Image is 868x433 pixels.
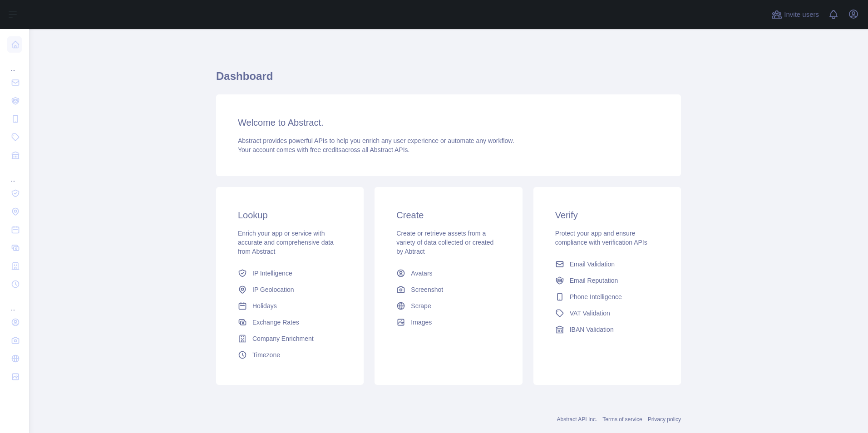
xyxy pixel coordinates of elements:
[234,330,345,347] a: Company Enrichment
[552,289,663,305] a: Phone Intelligence
[252,269,292,278] span: IP Intelligence
[552,256,663,272] a: Email Validation
[252,318,299,327] span: Exchange Rates
[252,301,277,310] span: Holidays
[7,294,22,312] div: ...
[234,265,345,281] a: IP Intelligence
[393,298,504,314] a: Scrape
[396,209,500,221] h3: Create
[557,416,597,423] a: Abstract API Inc.
[411,301,431,310] span: Scrape
[411,269,432,278] span: Avatars
[570,276,618,285] span: Email Reputation
[570,292,622,301] span: Phone Intelligence
[310,146,341,153] span: free credits
[238,230,334,255] span: Enrich your app or service with accurate and comprehensive data from Abstract
[552,321,663,338] a: IBAN Validation
[234,314,345,330] a: Exchange Rates
[393,281,504,298] a: Screenshot
[252,350,280,359] span: Timezone
[234,281,345,298] a: IP Geolocation
[784,10,819,20] span: Invite users
[555,230,647,246] span: Protect your app and ensure compliance with verification APIs
[602,416,642,423] a: Terms of service
[7,54,22,73] div: ...
[411,318,432,327] span: Images
[238,146,409,153] span: Your account comes with across all Abstract APIs.
[552,305,663,321] a: VAT Validation
[238,209,342,221] h3: Lookup
[552,272,663,289] a: Email Reputation
[411,285,443,294] span: Screenshot
[7,165,22,183] div: ...
[769,7,821,22] button: Invite users
[234,298,345,314] a: Holidays
[238,137,514,144] span: Abstract provides powerful APIs to help you enrich any user experience or automate any workflow.
[234,347,345,363] a: Timezone
[238,116,659,129] h3: Welcome to Abstract.
[555,209,659,221] h3: Verify
[396,230,493,255] span: Create or retrieve assets from a variety of data collected or created by Abtract
[570,325,614,334] span: IBAN Validation
[252,334,314,343] span: Company Enrichment
[570,260,615,269] span: Email Validation
[252,285,294,294] span: IP Geolocation
[570,309,610,318] span: VAT Validation
[393,265,504,281] a: Avatars
[648,416,681,423] a: Privacy policy
[393,314,504,330] a: Images
[216,69,681,91] h1: Dashboard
